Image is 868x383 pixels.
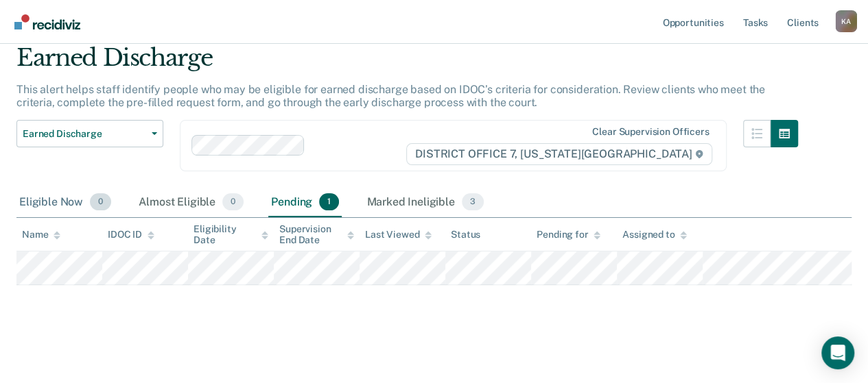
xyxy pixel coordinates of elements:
div: Last Viewed [365,229,432,240]
div: Name [22,229,60,240]
div: IDOC ID [108,229,154,240]
span: 0 [222,193,244,211]
div: Assigned to [622,229,687,240]
div: Almost Eligible0 [136,188,246,218]
button: Earned Discharge [16,120,163,147]
p: This alert helps staff identify people who may be eligible for earned discharge based on IDOC’s c... [16,83,765,109]
div: Eligibility Date [193,223,268,247]
div: Pending1 [268,188,342,218]
div: Eligible Now0 [16,188,114,218]
div: Status [451,229,480,240]
button: Profile dropdown button [835,10,857,32]
span: Earned Discharge [23,128,146,140]
span: DISTRICT OFFICE 7, [US_STATE][GEOGRAPHIC_DATA] [406,143,712,165]
div: Clear supervision officers [592,126,709,138]
div: Marked Ineligible3 [364,188,486,218]
div: K A [835,10,857,32]
div: Open Intercom Messenger [821,336,854,369]
div: Pending for [537,229,600,240]
span: 0 [90,193,111,211]
img: Recidiviz [14,14,80,29]
div: Supervision End Date [279,223,354,247]
span: 1 [319,193,339,211]
div: Earned Discharge [16,44,798,83]
span: 3 [462,193,484,211]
